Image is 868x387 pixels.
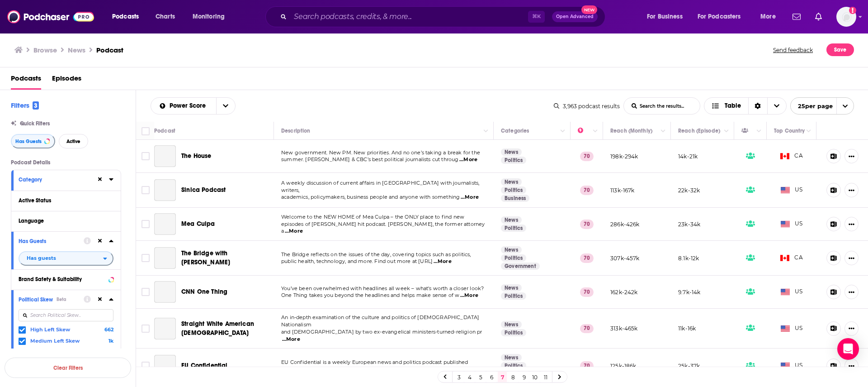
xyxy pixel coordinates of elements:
a: Podcasts [11,71,41,90]
a: News [501,354,522,361]
button: Brand Safety & Suitability [19,273,113,285]
span: Medium Left Skew [30,338,80,344]
a: 3 [454,372,463,382]
span: ...More [434,258,452,265]
a: Politics [501,225,526,232]
span: US [781,186,803,195]
span: Straight White American [DEMOGRAPHIC_DATA] [181,320,254,337]
span: Toggle select row [142,362,150,370]
button: Active [59,134,88,148]
a: 5 [476,372,485,382]
img: User Profile [836,7,856,27]
a: Show notifications dropdown [811,9,826,24]
span: ...More [459,156,477,163]
span: Toggle select row [142,288,150,296]
span: CNN One Thing [181,288,227,296]
a: Politics [501,254,526,262]
span: One Thing takes you beyond the headlines and helps make sense of w [281,292,459,298]
p: 8.1k-12k [678,254,699,262]
span: episodes of [PERSON_NAME] hit podcast. [PERSON_NAME], the former attorney a [281,221,485,234]
p: 14k-21k [678,153,698,160]
span: Welcome to the NEW HOME of Mea Culpa – the ONLY place to find new [281,214,464,220]
a: 4 [465,372,474,382]
h3: Podcast [96,46,123,54]
button: Column Actions [590,126,601,137]
span: A weekly discussion of current affairs in [GEOGRAPHIC_DATA] with journalists, writers, [281,180,479,193]
p: 9.7k-14k [678,288,700,296]
span: 662 [104,326,113,333]
span: For Business [647,10,683,23]
button: Has Guests [11,134,55,148]
span: Quick Filters [20,120,50,127]
button: open menu [790,97,854,115]
div: Categories [501,125,529,136]
span: 3 [33,101,39,110]
button: Save [826,43,854,56]
span: The House [181,152,212,160]
button: Show More Button [844,149,859,163]
span: US [781,220,803,229]
a: The House [181,152,212,161]
div: Beta [57,296,66,302]
button: Show More Button [844,358,859,373]
button: open menu [151,103,216,109]
a: News [501,216,522,224]
div: Open Intercom Messenger [837,338,859,360]
a: News [501,246,522,253]
h2: filter dropdown [19,251,113,266]
div: Description [281,125,310,136]
span: 25 per page [791,99,833,113]
span: An in-depth examination of the culture and politics of [DEMOGRAPHIC_DATA] Nationalism [281,314,480,328]
span: academics, policymakers, business people and anyone with something [281,194,460,200]
button: open menu [106,10,151,24]
p: Podcast Details [11,159,121,166]
a: CNN One Thing [154,281,176,303]
span: and [DEMOGRAPHIC_DATA] by two ex-evangelical ministers-turned-religion pr [281,329,482,335]
span: Has guests [27,256,56,261]
input: Search podcasts, credits, & more... [290,10,528,24]
button: Column Actions [481,126,491,137]
svg: Add a profile image [849,7,856,14]
span: ...More [282,336,300,343]
button: open menu [19,251,113,266]
div: Sort Direction [748,98,767,114]
div: Has Guests [741,125,754,136]
h2: Filters [11,101,39,110]
span: Political Skew [19,296,53,303]
button: open menu [754,10,787,24]
p: 313k-465k [610,325,638,332]
div: Active Status [19,197,108,204]
p: 162k-242k [610,288,638,296]
button: open menu [692,10,754,24]
p: 70 [580,152,594,161]
a: Business [501,195,529,202]
span: Charts [156,10,175,23]
p: 22k-32k [678,186,700,194]
span: Toggle select row [142,152,150,160]
button: Show More Button [844,251,859,265]
span: The Bridge reflects on the issues of the day, covering topics such as politics, [281,251,471,258]
a: Browse [33,46,57,54]
span: Podcasts [112,10,139,23]
p: 286k-426k [610,220,640,228]
span: More [760,10,776,23]
span: US [781,324,803,333]
span: Mea Culpa [181,220,215,228]
p: 70 [580,253,594,263]
a: News [501,148,522,156]
button: Column Actions [658,126,669,137]
a: CNN One Thing [181,287,227,296]
span: ...More [462,366,481,373]
div: Brand Safety & Suitability [19,276,106,282]
a: Episodes [52,71,81,90]
span: New [581,5,598,14]
span: High Left Skew [30,326,70,333]
a: 8 [509,372,518,382]
div: Power Score [578,125,590,136]
a: Show notifications dropdown [789,9,804,24]
button: Open AdvancedNew [552,11,598,22]
p: 125k-186k [610,362,637,370]
button: open menu [641,10,694,24]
